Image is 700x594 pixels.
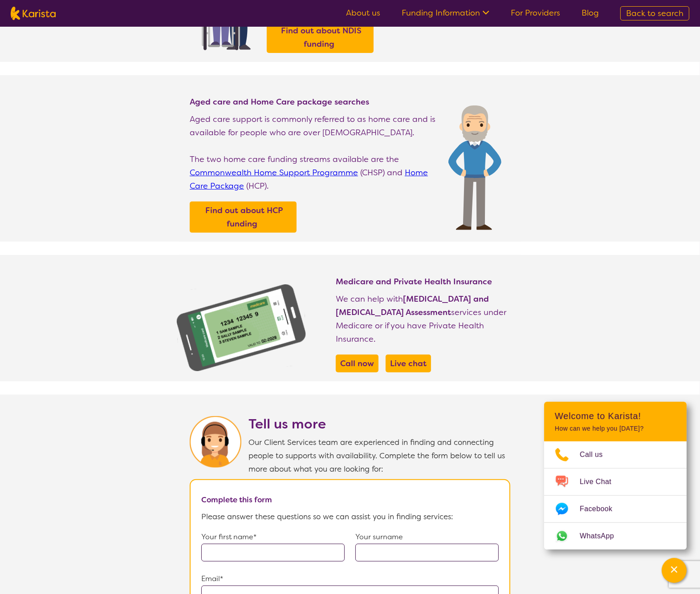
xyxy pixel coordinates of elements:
a: Funding Information [402,8,489,18]
img: Karista logo [11,7,56,20]
p: How can we help you [DATE]? [555,425,676,432]
img: Find Age care and home care package services and providers [448,105,501,230]
h2: Welcome to Karista! [555,411,676,421]
button: Channel Menu [662,558,687,583]
a: Find out about HCP funding [192,204,294,230]
a: Back to search [620,6,689,20]
span: Facebook [580,502,623,516]
p: The two home care funding streams available are the (CHSP) and (HCP). [190,153,440,193]
b: Complete this form [201,495,272,505]
b: Live chat [390,358,427,369]
p: Your first name* [201,530,345,544]
img: Karista Client Service [190,416,241,468]
p: Please answer these questions so we can assist you in finding services: [201,510,499,523]
a: Find out about NDIS funding [269,24,371,51]
span: Back to search [626,8,684,19]
h2: Tell us more [248,416,510,432]
b: Call now [340,358,374,369]
span: Call us [580,448,614,461]
h4: Aged care and Home Care package searches [190,97,440,107]
p: Email* [201,572,499,586]
p: Our Client Services team are experienced in finding and connecting people to supports with availa... [248,436,510,476]
div: Channel Menu [544,402,687,550]
a: For Providers [511,8,560,18]
span: WhatsApp [580,529,625,543]
b: Find out about HCP funding [206,205,283,229]
p: Your surname [355,530,499,544]
a: Commonwealth Home Support Programme [190,167,358,178]
a: Live chat [388,357,429,370]
a: About us [346,8,380,18]
a: Blog [582,8,599,18]
img: Find NDIS and Disability services and providers [175,283,308,372]
b: [MEDICAL_DATA] and [MEDICAL_DATA] Assessment [336,294,489,318]
a: Web link opens in a new tab. [544,523,687,550]
a: Call now [338,357,376,370]
p: We can help with services under Medicare or if you have Private Health Insurance. [336,292,510,346]
span: Live Chat [580,475,622,489]
h4: Medicare and Private Health Insurance [336,276,510,287]
p: Aged care support is commonly referred to as home care and is available for people who are over [... [190,113,440,139]
ul: Choose channel [544,441,687,550]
